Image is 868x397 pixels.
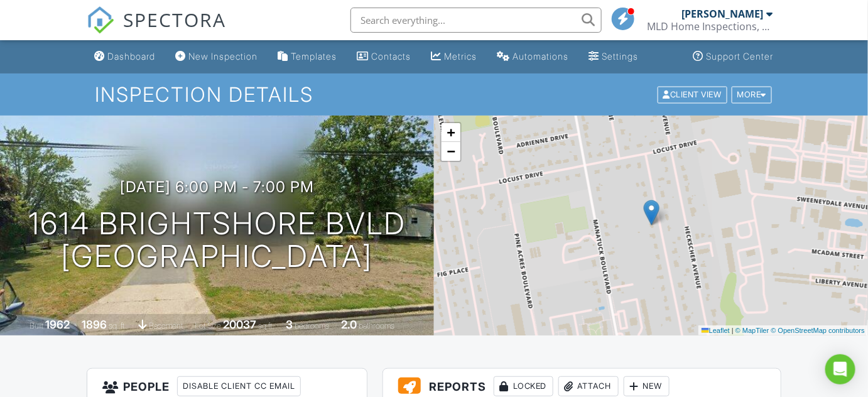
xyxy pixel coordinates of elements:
[109,321,126,330] span: sq. ft.
[359,321,394,330] span: bathrooms
[177,376,301,396] div: Disable Client CC Email
[444,51,477,62] div: Metrics
[45,318,70,331] div: 1962
[87,17,226,43] a: SPECTORA
[447,143,455,159] span: −
[286,318,293,331] div: 3
[341,318,357,331] div: 2.0
[644,200,659,226] img: Marker
[295,321,329,330] span: bedrooms
[352,45,416,68] a: Contacts
[82,318,107,331] div: 1896
[513,51,568,62] div: Automations
[825,354,855,384] div: Open Intercom Messenger
[707,51,774,62] div: Support Center
[602,51,638,62] div: Settings
[648,20,773,33] div: MLD Home Inspections, LLC
[656,89,730,99] a: Client View
[371,51,411,62] div: Contacts
[291,51,337,62] div: Templates
[149,321,183,330] span: basement
[658,86,727,103] div: Client View
[30,321,43,330] span: Built
[492,45,573,68] a: Automations (Basic)
[732,86,773,103] div: More
[682,8,764,20] div: [PERSON_NAME]
[273,45,342,68] a: Templates
[732,327,734,334] span: |
[87,6,114,34] img: The Best Home Inspection Software - Spectora
[120,178,314,195] h3: [DATE] 6:00 pm - 7:00 pm
[442,142,460,161] a: Zoom out
[624,376,670,396] div: New
[735,327,769,334] a: © MapTiler
[771,327,865,334] a: © OpenStreetMap contributors
[89,45,160,68] a: Dashboard
[95,84,773,106] h1: Inspection Details
[28,207,406,274] h1: 1614 Brightshore Bvld [GEOGRAPHIC_DATA]
[258,321,274,330] span: sq.ft.
[702,327,730,334] a: Leaflet
[558,376,619,396] div: Attach
[188,51,258,62] div: New Inspection
[170,45,263,68] a: New Inspection
[494,376,553,396] div: Locked
[583,45,643,68] a: Settings
[123,6,226,33] span: SPECTORA
[426,45,482,68] a: Metrics
[350,8,602,33] input: Search everything...
[223,318,256,331] div: 20037
[442,123,460,142] a: Zoom in
[688,45,779,68] a: Support Center
[447,124,455,140] span: +
[107,51,155,62] div: Dashboard
[195,321,221,330] span: Lot Size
